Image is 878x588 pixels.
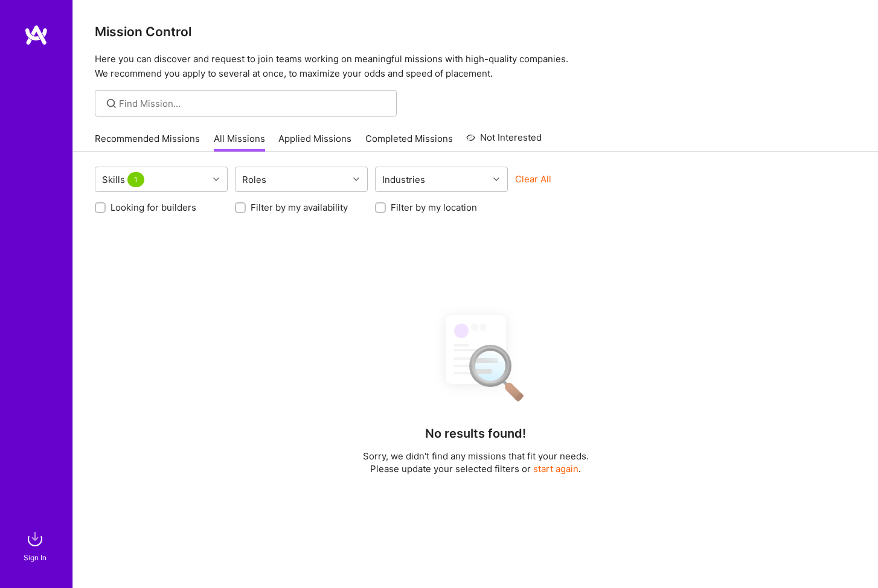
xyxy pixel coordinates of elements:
[119,97,388,110] input: Find Mission...
[278,132,351,152] a: Applied Missions
[533,462,578,475] button: start again
[425,426,526,441] h4: No results found!
[363,450,589,462] p: Sorry, we didn't find any missions that fit your needs.
[239,171,269,188] div: Roles
[213,176,219,182] i: icon Chevron
[95,132,200,152] a: Recommended Missions
[425,304,527,410] img: No Results
[353,176,359,182] i: icon Chevron
[214,132,265,152] a: All Missions
[99,171,150,188] div: Skills
[25,527,47,564] a: sign inSign In
[493,176,499,182] i: icon Chevron
[24,24,48,46] img: logo
[379,171,428,188] div: Industries
[466,130,542,152] a: Not Interested
[24,551,46,564] div: Sign In
[104,97,118,110] i: icon SearchGrey
[251,201,348,214] label: Filter by my availability
[363,462,589,475] p: Please update your selected filters or .
[95,24,856,39] h3: Mission Control
[23,527,47,551] img: sign in
[95,52,856,81] p: Here you can discover and request to join teams working on meaningful missions with high-quality ...
[391,201,477,214] label: Filter by my location
[365,132,453,152] a: Completed Missions
[515,173,551,185] button: Clear All
[111,201,196,214] label: Looking for builders
[127,172,144,187] span: 1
